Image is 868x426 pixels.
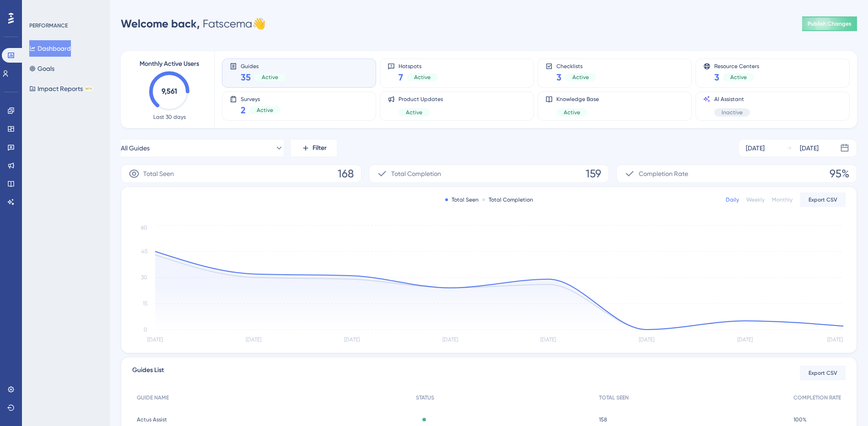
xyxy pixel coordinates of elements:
[414,74,431,81] span: Active
[29,80,93,97] button: Impact ReportsBETA
[399,96,443,103] span: Product Updates
[793,394,841,401] span: COMPLETION RATE
[809,196,837,203] span: Export CSV
[445,196,479,203] div: Total Seen
[153,113,186,121] span: Last 30 days
[586,166,601,181] span: 159
[599,416,607,423] span: 158
[793,416,807,423] span: 100%
[830,166,849,181] span: 95%
[556,71,561,84] span: 3
[714,96,750,103] span: AI Assistant
[121,139,284,157] button: All Guides
[241,104,246,117] span: 2
[313,143,327,154] span: Filter
[416,394,434,401] span: STATUS
[802,16,857,31] button: Publish Changes
[399,63,438,69] span: Hotspots
[257,106,273,114] span: Active
[29,40,71,57] button: Dashboard
[85,86,93,91] div: BETA
[772,196,793,203] div: Monthly
[800,143,819,154] div: [DATE]
[140,59,199,69] span: Monthly Active Users
[746,196,765,203] div: Weekly
[246,336,261,343] tspan: [DATE]
[406,109,422,116] span: Active
[540,336,556,343] tspan: [DATE]
[141,224,147,231] tspan: 60
[556,63,596,69] span: Checklists
[827,336,843,343] tspan: [DATE]
[572,74,589,81] span: Active
[556,96,599,103] span: Knowledge Base
[639,336,654,343] tspan: [DATE]
[141,248,147,255] tspan: 45
[737,336,753,343] tspan: [DATE]
[800,366,846,380] button: Export CSV
[482,196,533,203] div: Total Completion
[599,394,629,401] span: TOTAL SEEN
[714,71,719,84] span: 3
[121,16,266,31] div: Fatscema 👋
[344,336,360,343] tspan: [DATE]
[241,63,286,69] span: Guides
[809,369,837,377] span: Export CSV
[121,143,150,154] span: All Guides
[722,109,743,116] span: Inactive
[137,394,169,401] span: GUIDE NAME
[141,274,147,281] tspan: 30
[144,326,147,333] tspan: 0
[147,336,163,343] tspan: [DATE]
[143,300,147,307] tspan: 15
[564,109,580,116] span: Active
[162,87,177,96] text: 9,561
[639,168,688,179] span: Completion Rate
[399,71,403,84] span: 7
[137,416,167,423] span: Actus Assist
[338,166,354,181] span: 168
[262,74,278,81] span: Active
[143,168,174,179] span: Total Seen
[291,139,337,157] button: Filter
[726,196,739,203] div: Daily
[746,143,765,154] div: [DATE]
[132,365,164,381] span: Guides List
[29,60,54,77] button: Goals
[29,22,68,29] div: PERFORMANCE
[121,17,200,30] span: Welcome back,
[442,336,458,343] tspan: [DATE]
[241,96,280,102] span: Surveys
[808,20,852,27] span: Publish Changes
[730,74,747,81] span: Active
[241,71,251,84] span: 35
[800,192,846,207] button: Export CSV
[391,168,441,179] span: Total Completion
[714,63,759,69] span: Resource Centers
